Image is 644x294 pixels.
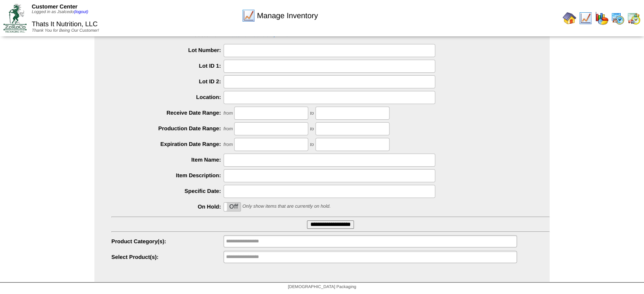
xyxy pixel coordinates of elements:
img: home.gif [563,11,576,25]
span: from [224,142,233,147]
label: Lot ID 1: [111,63,224,69]
img: calendarprod.gif [611,11,625,25]
span: from [224,126,233,132]
label: Expiration Date Range: [111,141,224,147]
label: Lot ID 2: [111,78,224,85]
span: Only show items that are currently on hold. [242,204,330,209]
label: On Hold: [111,203,224,210]
span: Customer Center [32,3,77,10]
span: Manage Inventory [257,11,318,20]
span: [DEMOGRAPHIC_DATA] Packaging [288,285,356,289]
label: Lot Number: [111,47,224,53]
span: Thats It Nutrition, LLC [32,21,98,28]
a: (logout) [74,10,88,14]
label: Location: [111,94,224,100]
span: to [310,126,314,132]
label: Specific Date: [111,188,224,194]
img: line_graph.gif [579,11,592,25]
span: from [224,111,233,116]
label: Item Name: [111,157,224,163]
span: to [310,142,314,147]
label: Receive Date Range: [111,110,224,116]
img: graph.gif [595,11,608,25]
div: OnOff [224,202,241,212]
img: ZoRoCo_Logo(Green%26Foil)%20jpg.webp [3,4,27,32]
img: line_graph.gif [242,9,255,22]
img: calendarinout.gif [627,11,641,25]
label: Product Category(s): [111,238,224,245]
span: to [310,111,314,116]
label: Off [224,203,240,211]
label: Select Product(s): [111,254,224,260]
span: Thank You for Being Our Customer! [32,28,99,33]
span: Logged in as Jsalcedo [32,10,88,14]
label: Item Description: [111,172,224,179]
label: Production Date Range: [111,125,224,132]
